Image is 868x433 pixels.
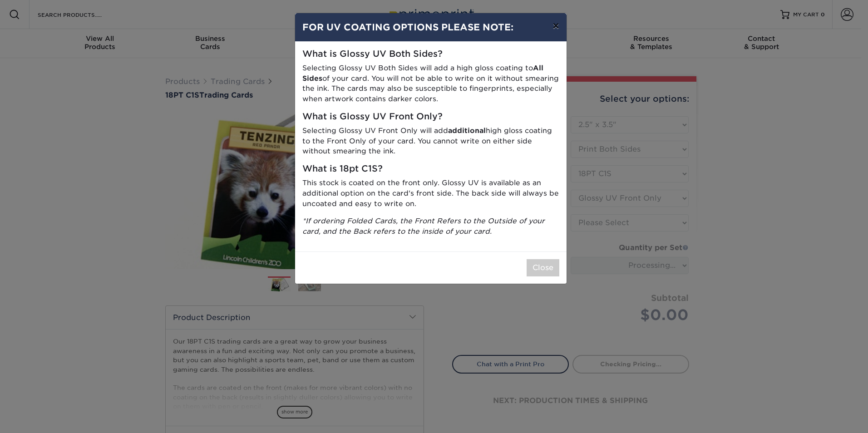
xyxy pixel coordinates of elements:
[527,259,559,276] button: Close
[302,112,559,122] h5: What is Glossy UV Front Only?
[302,20,559,34] h4: FOR UV COATING OPTIONS PLEASE NOTE:
[302,63,559,104] p: Selecting Glossy UV Both Sides will add a high gloss coating to of your card. You will not be abl...
[302,126,559,157] p: Selecting Glossy UV Front Only will add high gloss coating to the Front Only of your card. You ca...
[545,13,566,39] button: ×
[448,126,486,135] strong: additional
[302,49,559,59] h5: What is Glossy UV Both Sides?
[302,216,545,236] i: *If ordering Folded Cards, the Front Refers to the Outside of your card, and the Back refers to t...
[302,178,559,209] p: This stock is coated on the front only. Glossy UV is available as an additional option on the car...
[302,64,543,83] strong: All Sides
[302,164,559,174] h5: What is 18pt C1S?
